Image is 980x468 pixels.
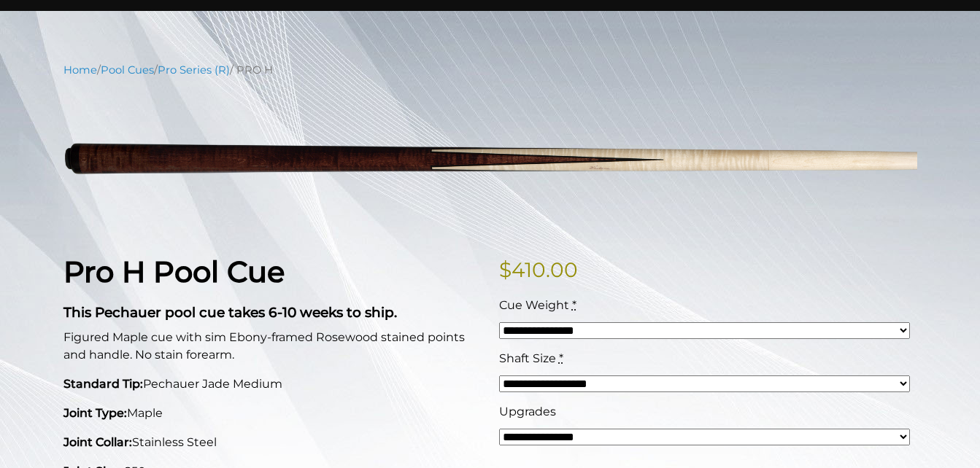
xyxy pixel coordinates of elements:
[63,304,397,321] strong: This Pechauer pool cue takes 6-10 weeks to ship.
[572,298,576,312] abbr: required
[559,351,563,365] abbr: required
[63,62,917,78] nav: Breadcrumb
[63,254,285,289] strong: Pro H Pool Cue
[63,63,97,77] a: Home
[499,257,512,282] span: $
[63,405,482,422] p: Maple
[63,377,143,391] strong: Standard Tip:
[101,63,154,77] a: Pool Cues
[499,405,556,418] span: Upgrades
[63,329,482,364] p: Figured Maple cue with sim Ebony-framed Rosewood stained points and handle. No stain forearm.
[63,406,127,420] strong: Joint Type:
[63,435,132,449] strong: Joint Collar:
[158,63,230,77] a: Pro Series (R)
[499,298,569,312] span: Cue Weight
[499,257,578,282] bdi: 410.00
[63,89,917,231] img: PRO-H.png
[63,375,482,393] p: Pechauer Jade Medium
[499,351,556,365] span: Shaft Size
[63,434,482,451] p: Stainless Steel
